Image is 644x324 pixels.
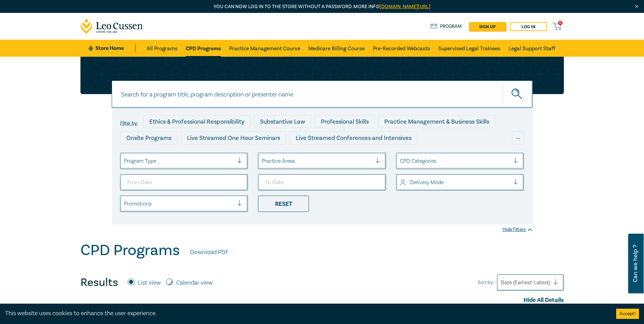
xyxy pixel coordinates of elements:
[231,148,309,161] div: Pre-Recorded Webcasts
[438,40,500,57] a: Supervised Legal Trainees
[501,279,502,286] input: Sort by
[147,40,178,57] a: All Programs
[502,226,533,233] div: Hide Filters
[430,23,462,30] a: Program
[176,278,213,287] label: Calendar view
[138,278,161,287] label: List view
[512,131,524,144] div: ...
[509,40,555,57] a: Legal Support Staff
[632,238,639,289] span: Can we help ?
[143,115,251,128] div: Ethics & Professional Responsibility
[378,115,495,128] div: Practice Management & Business Skills
[308,40,365,57] a: Medicare Billing Course
[120,131,178,144] div: Onsite Programs
[80,241,180,259] h1: CPD Programs
[89,44,136,52] a: Store Home
[120,121,138,126] label: Filter by:
[254,115,311,128] div: Substantive Law
[120,174,248,191] input: From Date
[478,279,494,286] span: Sort by:
[124,200,125,208] input: select
[186,40,221,57] a: CPD Programs
[315,115,375,128] div: Professional Skills
[258,174,386,191] input: To Date
[469,22,506,31] a: sign up
[290,131,418,144] div: Live Streamed Conferences and Intensives
[634,4,640,10] img: Close
[400,179,401,186] input: select
[400,157,401,165] input: select
[181,131,286,144] div: Live Streamed One Hour Seminars
[229,40,300,57] a: Practice Management Course
[80,296,564,305] div: Hide All Details
[262,157,263,165] input: select
[258,196,309,212] div: Reset
[124,157,125,165] input: select
[373,40,430,57] a: Pre-Recorded Webcasts
[390,148,453,161] div: National Programs
[558,21,563,25] span: 0
[120,148,228,161] div: Live Streamed Practical Workshops
[190,248,228,257] a: Download PDF
[616,309,639,319] button: Accept cookies
[380,3,430,10] a: [DOMAIN_NAME][URL]
[510,22,547,31] a: Log in
[112,80,533,108] input: Search for a program title, program description or presenter name
[313,148,387,161] div: 10 CPD Point Packages
[80,276,118,289] h4: Results
[5,309,606,318] div: This website uses cookies to enhance the user experience.
[80,3,564,11] p: You can now log in to the store without a password. More info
